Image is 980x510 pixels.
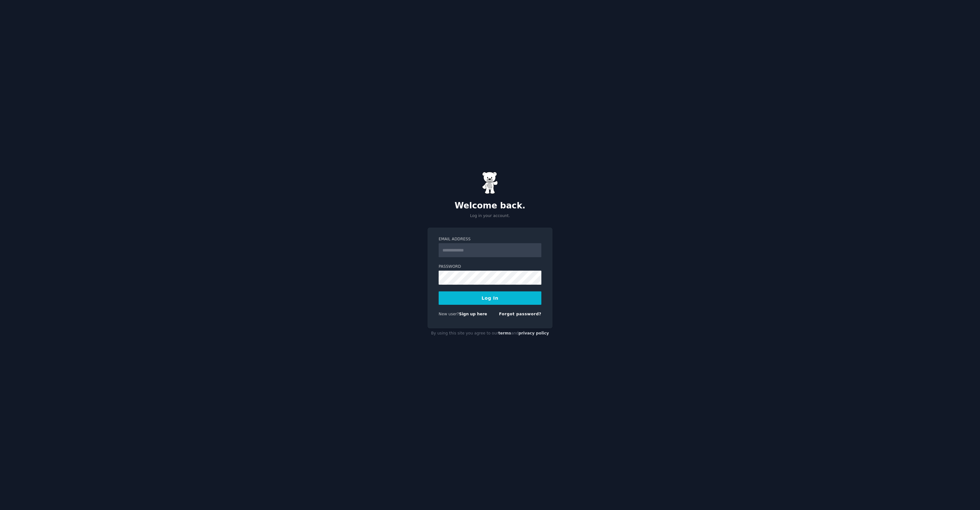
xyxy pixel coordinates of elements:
div: By using this site you agree to our and [427,328,553,339]
a: Forgot password? [499,312,541,316]
p: Log in your account. [427,213,553,219]
label: Email Address [439,236,541,242]
a: Sign up here [459,312,487,316]
a: privacy policy [518,331,549,335]
img: Gummy Bear [482,172,498,194]
button: Log In [439,291,541,305]
span: New user? [439,312,459,316]
h2: Welcome back. [427,201,553,211]
a: terms [498,331,511,335]
label: Password [439,264,541,270]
